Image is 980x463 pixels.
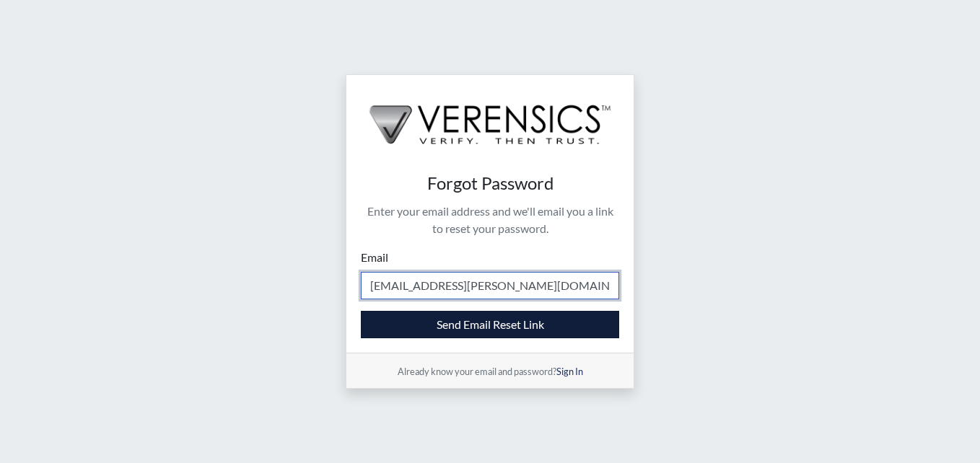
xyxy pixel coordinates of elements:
[346,75,634,159] img: logo-wide-black.2aad4157.png
[361,203,619,237] p: Enter your email address and we'll email you a link to reset your password.
[556,366,583,377] a: Sign In
[361,173,619,194] h4: Forgot Password
[361,311,619,338] button: Send Email Reset Link
[361,272,619,299] input: Email
[361,249,388,266] label: Email
[398,366,583,377] small: Already know your email and password?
